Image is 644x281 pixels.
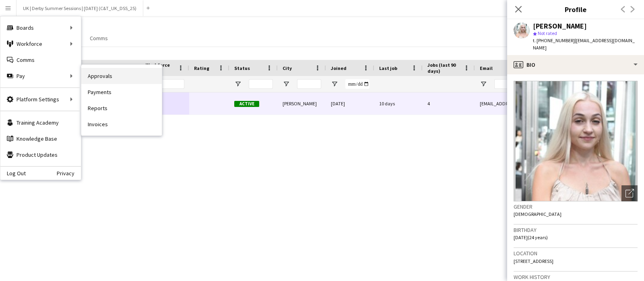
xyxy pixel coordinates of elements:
a: Product Updates [0,147,81,163]
span: Workforce ID [146,62,175,74]
button: Open Filter Menu [234,80,242,88]
a: Comms [87,33,111,43]
span: Joined [331,65,347,71]
div: Workforce [0,36,81,52]
button: UK | Derby Summer Sessions | [DATE] (C&T_UK_DSS_25) [17,0,143,16]
a: Knowledge Base [0,131,81,147]
span: Active [234,101,259,107]
a: Payments [81,84,162,100]
div: [EMAIL_ADDRESS][DOMAIN_NAME] [475,92,636,115]
a: Privacy [57,170,81,176]
div: Pay [0,68,81,84]
span: | [EMAIL_ADDRESS][DOMAIN_NAME] [533,37,635,51]
h3: Work history [514,273,638,281]
span: Jobs (last 90 days) [427,62,460,74]
img: Crew avatar or photo [514,81,638,201]
a: Training Academy [0,115,81,131]
span: City [283,65,292,71]
div: Boards [0,20,81,36]
input: Joined Filter Input [345,79,369,89]
a: Log Out [0,170,26,176]
span: [STREET_ADDRESS] [514,258,553,264]
h3: Gender [514,203,638,210]
div: 4 [423,92,475,115]
div: Bio [507,55,644,74]
a: Comms [0,52,81,68]
span: [DATE] (24 years) [514,234,548,240]
a: Invoices [81,116,162,132]
button: Open Filter Menu [331,80,338,88]
span: Rating [194,65,209,71]
h3: Location [514,250,638,257]
input: Status Filter Input [249,79,273,89]
div: [PERSON_NAME] [278,92,326,115]
div: 10 days [374,92,423,115]
h3: Profile [507,4,644,14]
span: t. [PHONE_NUMBER] [533,37,575,43]
div: [DATE] [326,92,374,115]
span: Email [480,65,493,71]
span: [DEMOGRAPHIC_DATA] [514,211,561,217]
input: Email Filter Input [494,79,631,89]
div: 573 [141,92,189,115]
span: Status [234,65,250,71]
h3: Birthday [514,226,638,234]
input: Workforce ID Filter Input [160,79,184,89]
a: Approvals [81,68,162,84]
div: Platform Settings [0,91,81,107]
span: Comms [90,35,108,42]
span: Last job [379,65,397,71]
div: Open photos pop-in [621,185,638,201]
button: Open Filter Menu [283,80,290,88]
a: Reports [81,100,162,116]
div: [PERSON_NAME] [533,23,587,30]
span: Not rated [538,30,557,36]
button: Open Filter Menu [480,80,487,88]
input: City Filter Input [297,79,321,89]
